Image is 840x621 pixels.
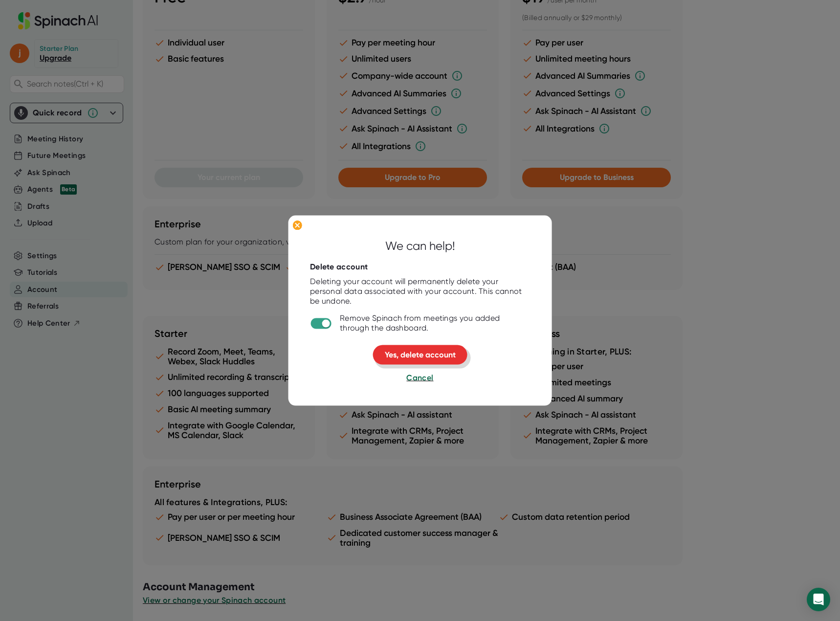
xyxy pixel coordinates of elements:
button: Yes, delete account [373,345,467,365]
div: Open Intercom Messenger [807,588,830,611]
div: Deleting your account will permanently delete your personal data associated with your account. Th... [310,277,530,306]
span: Yes, delete account [385,350,456,359]
div: Remove Spinach from meetings you added through the dashboard. [340,313,530,333]
span: Cancel [406,373,433,382]
div: We can help! [385,237,455,255]
div: Delete account [310,262,368,272]
button: Cancel [406,372,433,384]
